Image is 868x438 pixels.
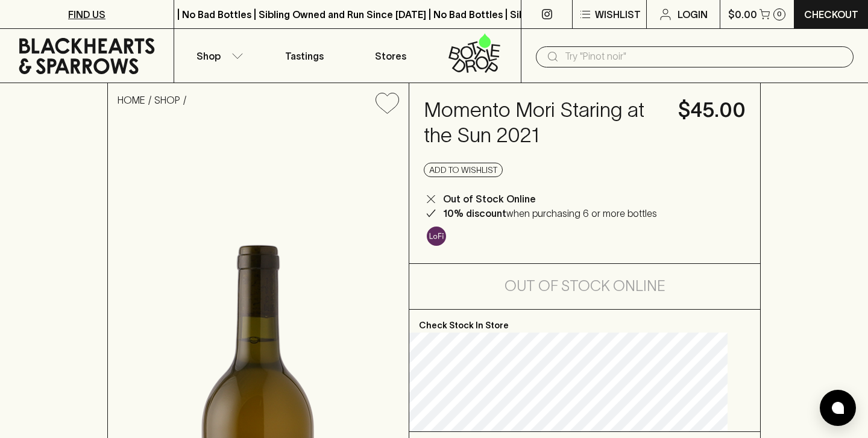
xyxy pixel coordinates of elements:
h4: Momento Mori Staring at the Sun 2021 [424,98,664,148]
b: 10% discount [443,208,506,219]
a: Tastings [261,29,348,83]
a: Stores [348,29,435,83]
img: Lo-Fi [427,227,446,246]
button: Shop [174,29,261,83]
button: Add to wishlist [424,163,503,177]
a: Some may call it natural, others minimum intervention, either way, it’s hands off & maybe even a ... [424,224,449,249]
p: Checkout [804,7,858,22]
p: Out of Stock Online [443,192,536,206]
h5: Out of Stock Online [505,277,665,296]
p: Check Stock In Store [409,310,760,333]
p: Stores [375,49,406,63]
p: FIND US [68,7,105,22]
p: Wishlist [595,7,641,22]
p: when purchasing 6 or more bottles [443,206,657,221]
input: Try "Pinot noir" [565,47,844,66]
p: Tastings [285,49,324,63]
button: Add to wishlist [371,88,404,119]
p: $0.00 [728,7,757,22]
p: Shop [197,49,221,63]
a: HOME [118,95,145,105]
img: bubble-icon [832,402,844,414]
p: Login [678,7,708,22]
p: 0 [777,11,782,17]
a: SHOP [154,95,180,105]
h4: $45.00 [678,98,746,123]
